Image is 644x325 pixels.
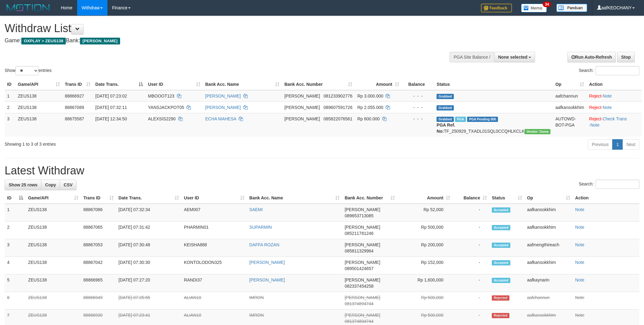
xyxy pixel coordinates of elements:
span: [PERSON_NAME] [345,260,380,265]
th: Balance: activate to sort column ascending [453,192,489,204]
span: OXPLAY > ZEUS138 [21,38,66,44]
th: Bank Acc. Name: activate to sort column ascending [247,192,342,204]
th: Game/API: activate to sort column ascending [26,192,81,204]
td: ALIAN10 [182,292,247,310]
span: [PERSON_NAME] [284,105,320,110]
td: Rp 500,000 [397,292,453,310]
b: PGA Ref. No: [437,123,455,134]
td: 88866949 [81,292,116,310]
td: ZEUS138 [15,90,62,102]
a: [PERSON_NAME] [205,105,241,110]
img: panduan.png [556,4,587,12]
th: Bank Acc. Name: activate to sort column ascending [203,79,282,90]
div: - - - [404,104,432,110]
td: · [587,102,642,113]
span: Copy 085211781246 to clipboard [345,231,373,236]
span: Copy 082337454258 to clipboard [345,284,373,289]
img: Button%20Memo.svg [521,4,547,12]
span: Accepted [492,243,510,248]
td: [DATE] 07:32:34 [116,204,182,222]
span: [PERSON_NAME] [345,225,380,230]
a: Reject [589,116,601,121]
th: Bank Acc. Number: activate to sort column ascending [282,79,355,90]
td: 88867042 [81,257,116,274]
span: CSV [64,182,73,187]
a: Note [575,295,584,300]
a: Note [575,225,584,230]
th: Op: activate to sort column ascending [553,79,587,90]
span: Grabbed [437,105,454,110]
span: None selected [498,55,528,60]
span: 88866927 [65,94,84,98]
span: Rejected [492,295,509,301]
a: IMRON [249,295,264,300]
img: MOTION_logo.png [5,3,52,12]
label: Show entries [5,66,52,75]
h1: Latest Withdraw [5,165,639,177]
a: DAFFA ROZAN [249,242,279,247]
th: Trans ID: activate to sort column ascending [62,79,93,90]
td: Rp 200,000 [397,239,453,257]
td: Rp 500,000 [397,222,453,239]
span: Accepted [492,278,510,283]
span: [PERSON_NAME] [284,94,320,98]
button: None selected [494,52,535,62]
a: Note [603,105,612,110]
span: [PERSON_NAME] [345,295,380,300]
span: YANSJACKPOT05 [148,105,184,110]
span: Show 25 rows [9,182,37,187]
td: · · [587,113,642,137]
a: Note [575,242,584,247]
td: - [453,239,489,257]
td: [DATE] 07:31:42 [116,222,182,239]
span: Copy 085811329964 to clipboard [345,248,373,253]
span: Vendor URL: https://trx31.1velocity.biz [525,129,550,134]
a: [PERSON_NAME] [249,277,285,282]
th: Amount: activate to sort column ascending [355,79,401,90]
span: PGA Pending [467,117,498,122]
a: Next [622,139,639,150]
td: aafkansokkhim [525,204,573,222]
td: - [453,292,489,310]
td: 3 [5,113,15,137]
a: Copy [41,180,60,190]
div: - - - [404,93,432,99]
td: ZEUS138 [15,113,62,137]
span: Marked by aafpengsreynich [455,117,466,122]
td: 88867086 [81,204,116,222]
img: Feedback.jpg [481,4,512,12]
span: Copy 089501424657 to clipboard [345,266,373,271]
th: Status [434,79,553,90]
th: Bank Acc. Number: activate to sort column ascending [342,192,397,204]
span: Copy 089653713085 to clipboard [345,213,373,218]
td: 5 [5,274,26,292]
span: Grabbed [437,94,454,99]
span: 88867089 [65,105,84,110]
td: RANDI37 [182,274,247,292]
label: Search: [579,180,639,189]
td: - [453,204,489,222]
th: Action [573,192,639,204]
th: Status: activate to sort column ascending [489,192,525,204]
td: 3 [5,239,26,257]
a: Note [603,94,612,98]
span: [DATE] 12:34:50 [95,116,127,121]
a: Note [590,123,600,127]
td: Rp 1,600,000 [397,274,453,292]
a: CSV [60,180,77,190]
span: Grabbed [437,117,454,122]
td: aafkansokkhim [525,222,573,239]
th: Game/API: activate to sort column ascending [15,79,62,90]
input: Search: [596,180,639,189]
span: Copy 081233902776 to clipboard [324,94,352,98]
a: Reject [589,94,601,98]
td: aafkansokkhim [525,257,573,274]
td: ZEUS138 [26,292,81,310]
td: KEISHA888 [182,239,247,257]
span: [PERSON_NAME] [284,116,320,121]
td: [DATE] 07:25:55 [116,292,182,310]
th: Date Trans.: activate to sort column descending [93,79,145,90]
td: - [453,257,489,274]
th: Balance [402,79,434,90]
td: aafchannun [525,292,573,310]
